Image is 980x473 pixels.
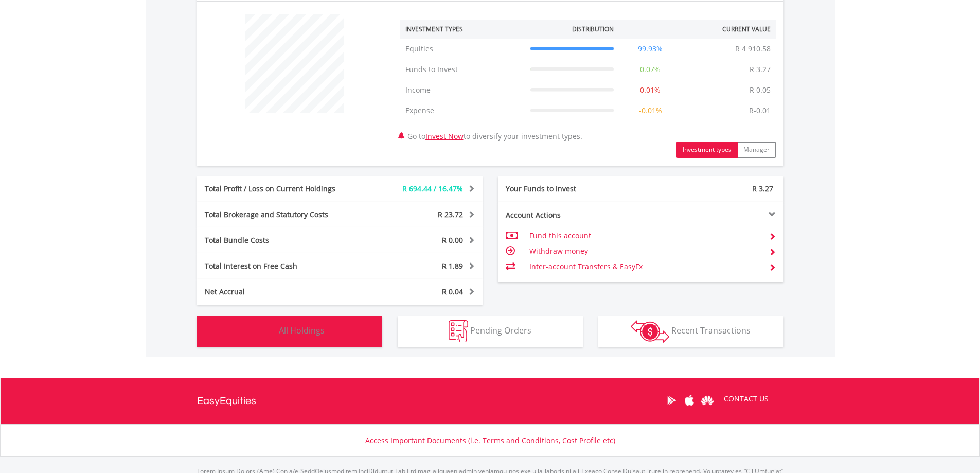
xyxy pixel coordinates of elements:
td: Equities [400,39,525,59]
a: Apple [681,384,699,416]
td: -0.01% [619,100,682,121]
a: Google Play [663,384,681,416]
button: Investment types [676,142,738,158]
td: 0.01% [619,80,682,100]
td: R-0.01 [744,100,776,121]
a: EasyEquities [197,378,256,424]
button: Manager [737,142,776,158]
a: Access Important Documents (i.e. Terms and Conditions, Cost Profile etc) [365,435,615,445]
img: holdings-wht.png [255,320,277,342]
div: Your Funds to Invest [498,184,641,194]
img: pending_instructions-wht.png [449,320,468,342]
div: Account Actions [498,210,641,220]
td: Fund this account [529,228,760,243]
div: Total Brokerage and Statutory Costs [197,209,364,220]
img: transactions-zar-wht.png [631,320,669,343]
span: Recent Transactions [671,325,751,336]
td: R 0.05 [744,80,776,100]
a: Huawei [699,384,717,416]
td: Income [400,80,525,100]
div: Net Accrual [197,287,364,297]
span: R 0.04 [442,287,463,296]
td: Funds to Invest [400,59,525,80]
td: 0.07% [619,59,682,80]
button: Recent Transactions [598,316,783,347]
span: R 694.44 / 16.47% [402,184,463,194]
button: Pending Orders [398,316,583,347]
span: All Holdings [279,325,325,336]
button: All Holdings [197,316,382,347]
span: R 23.72 [438,209,463,219]
span: Pending Orders [470,325,531,336]
div: Total Bundle Costs [197,235,364,246]
div: Distribution [572,25,614,33]
th: Investment Types [400,20,525,39]
td: R 3.27 [744,59,776,80]
a: Invest Now [425,131,464,141]
td: 99.93% [619,39,682,59]
span: R 1.89 [442,261,463,271]
td: Expense [400,100,525,121]
div: Go to to diversify your investment types. [393,9,783,158]
th: Current Value [682,20,776,39]
td: Withdraw money [529,243,760,259]
span: R 3.27 [752,184,773,194]
div: Total Profit / Loss on Current Holdings [197,184,364,194]
td: Inter-account Transfers & EasyFx [529,259,760,274]
div: Total Interest on Free Cash [197,261,364,271]
span: R 0.00 [442,235,463,245]
a: CONTACT US [717,384,776,413]
td: R 4 910.58 [730,39,776,59]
